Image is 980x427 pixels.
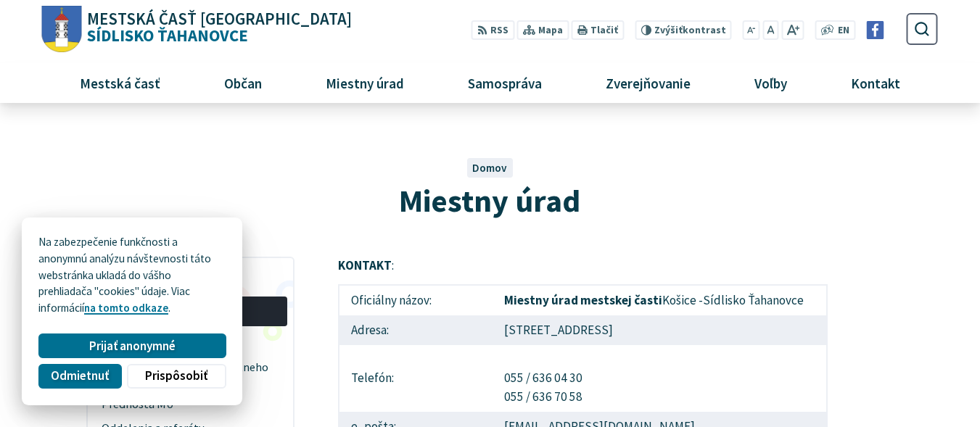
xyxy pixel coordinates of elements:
[866,21,884,39] img: Prejsť na Facebook stránku
[53,63,186,102] a: Mestská časť
[493,285,827,315] td: Košice -Sídlisko Ťahanovce
[87,11,352,28] span: Mestská časť [GEOGRAPHIC_DATA]
[846,63,906,102] span: Kontakt
[38,234,226,317] p: Na zabezpečenie funkčnosti a anonymnú analýzu návštevnosti táto webstránka ukladá do vášho prehli...
[462,63,547,102] span: Samospráva
[762,20,778,40] button: Nastaviť pôvodnú veľkosť písma
[749,63,793,102] span: Voľby
[82,11,353,44] span: Sídlisko Ťahanovce
[572,20,624,40] button: Tlačiť
[51,368,109,384] span: Odmietnuť
[338,257,392,273] strong: KONTAKT
[654,24,683,36] span: Zvýšiť
[580,63,717,102] a: Zverejňovanie
[42,6,82,53] img: Prejsť na domovskú stránku
[197,63,288,102] a: Občan
[472,161,507,175] a: Domov
[339,285,493,315] td: Oficiálny názov:
[538,23,563,38] span: Mapa
[38,333,226,358] button: Prijať anonymné
[338,257,828,275] p: :
[442,63,569,102] a: Samospráva
[504,292,662,308] strong: Miestny úrad mestskej časti
[838,23,849,38] span: EN
[127,364,226,389] button: Prispôsobiť
[339,345,493,412] td: Telefón:
[145,368,207,384] span: Prispôsobiť
[743,20,760,40] button: Zmenšiť veľkosť písma
[654,25,726,36] span: kontrast
[781,20,804,40] button: Zväčšiť veľkosť písma
[834,23,854,38] a: EN
[42,6,352,53] a: Logo Sídlisko Ťahanovce, prejsť na domovskú stránku.
[299,63,430,102] a: Miestny úrad
[517,20,569,40] a: Mapa
[89,339,176,354] span: Prijať anonymné
[504,370,582,386] a: 055 / 636 04 30
[490,23,508,38] span: RSS
[590,25,618,36] span: Tlačiť
[84,301,168,315] a: na tomto odkaze
[320,63,409,102] span: Miestny úrad
[74,63,165,102] span: Mestská časť
[472,20,514,40] a: RSS
[635,20,731,40] button: Zvýšiťkontrast
[399,181,580,220] span: Miestny úrad
[504,389,582,405] a: 055 / 636 70 58
[728,63,814,102] a: Voľby
[339,315,493,345] td: Adresa:
[38,364,121,389] button: Odmietnuť
[218,63,267,102] span: Občan
[825,63,927,102] a: Kontakt
[600,63,696,102] span: Zverejňovanie
[493,315,827,345] td: [STREET_ADDRESS]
